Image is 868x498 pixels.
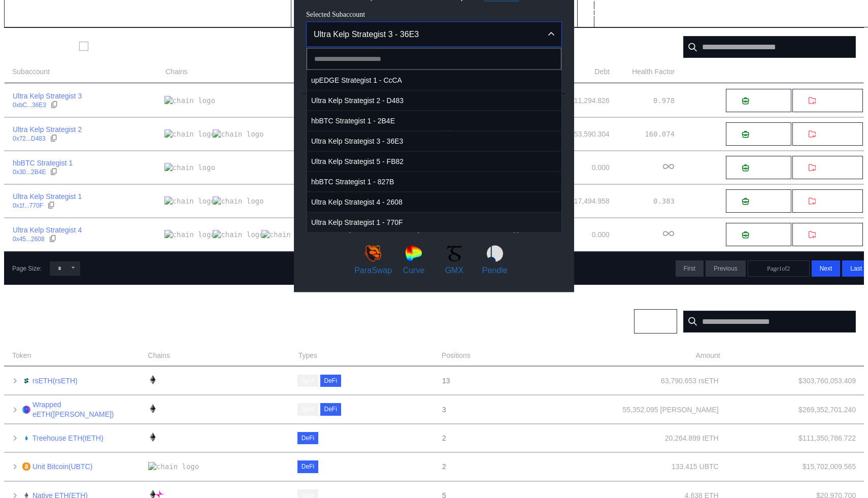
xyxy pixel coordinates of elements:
div: 20,264.899 tETH [665,434,719,443]
span: hbBTC Strategist 1 - 2B4E [307,110,561,131]
img: GMX [446,245,462,261]
div: DeFi [302,463,314,470]
span: Last [850,265,862,272]
a: GMXGMX [436,245,473,275]
span: Previous [714,265,738,272]
span: First [684,265,695,272]
div: Ultra Kelp Strategist 3 - 36E3 [314,29,528,39]
a: rsETH(rsETH) [32,376,78,385]
a: CurveCurve [395,245,432,275]
button: Ultra Kelp Strategist 1 - 770F [307,212,561,233]
div: 63,790.653 rsETH [661,376,719,385]
a: Unit Bitcoin(UBTC) [32,462,92,471]
span: Amount [695,350,720,361]
div: Ultra Kelp Strategist 3 [13,91,82,101]
div: 0x45...2608 [13,236,45,243]
a: Treehouse ETH(tETH) [32,434,104,443]
div: 103,199,320.529 [13,7,105,19]
img: Pendle [487,245,503,261]
span: Debt [594,67,610,77]
div: DeFi [302,435,314,442]
div: Ultra Kelp Strategist 2 [13,125,82,134]
div: USD [109,7,130,19]
span: Deposit [753,164,775,172]
td: 0.000 [545,151,610,184]
span: Page 1 of 2 [767,265,790,273]
div: $ 15,702,009.565 [803,462,856,471]
span: Deposit [753,97,775,105]
button: Ultra Kelp Strategist 3 - 36E3 [307,131,561,151]
span: Withdraw [820,130,847,138]
span: hbBTC Strategist 1 - 827B [307,171,561,192]
div: Spot [302,377,314,384]
img: chain logo [213,129,263,139]
img: Curve [406,245,422,261]
span: Positions [442,350,471,361]
img: chain logo [148,462,199,471]
a: PendlePendle [476,245,514,275]
div: Spot [302,406,314,413]
td: 153,590.304 [545,117,610,151]
div: 0xbC...36E3 [13,102,46,109]
span: Health Factor [632,67,675,77]
a: ParaSwapParaSwap [354,245,392,275]
span: Ultra Kelp Strategist 4 - 2608 [307,191,561,212]
span: Deposit [753,231,775,239]
button: Ultra Kelp Strategist 4 - 2608 [307,192,561,212]
td: 0.383 [610,184,675,218]
img: weETH.png [22,406,30,414]
span: USD Value [821,350,856,361]
button: Ultra Kelp Strategist 2 - D483 [307,90,561,111]
td: 38,517,494.958 [545,184,610,218]
button: Ultra Kelp Strategist 5 - FB82 [307,151,561,172]
label: Show Closed Accounts [92,42,168,51]
div: Page Size: [12,265,42,272]
img: ParaSwap [365,245,381,261]
img: ubtc.jpg [22,462,30,471]
img: chain logo [213,196,263,206]
img: chain logo [261,230,312,239]
button: hbBTC Strategist 1 - 827B [307,172,561,192]
span: Ultra Kelp Strategist 2 - D483 [307,90,561,111]
div: Subaccounts [12,41,71,53]
div: 103,196,707.347 [586,7,678,19]
div: $ 111,350,786.722 [798,434,856,443]
td: 160.074 [610,117,675,151]
span: Deposit [753,130,775,138]
span: GMX [445,265,463,275]
span: Withdraw [820,97,847,105]
img: chain logo [164,163,215,172]
img: chain logo [164,96,215,105]
div: USD [682,7,703,19]
div: 2 [442,462,573,471]
span: Chains [148,350,170,361]
div: 0x1f...770F [13,202,43,209]
button: Close menu [306,21,562,47]
div: Positions [12,316,53,327]
div: DeFi [324,406,337,413]
div: 2 [442,434,573,443]
img: tETH_logo_2_%281%29.png [22,434,30,442]
div: 133.415 UBTC [672,462,719,471]
div: 13 [442,376,573,385]
div: Ultra Kelp Strategist 4 [13,225,82,235]
span: Withdraw [820,197,847,205]
span: Chain [643,318,658,325]
span: Selected Subaccount [306,10,562,18]
button: upEDGE Strategist 1 - CcCA [307,70,561,90]
button: hbBTC Strategist 1 - 2B4E [307,111,561,131]
img: Icon___Dark.png [22,377,30,385]
img: chain logo [148,404,157,413]
img: chain logo [164,129,215,139]
span: Ultra Kelp Strategist 3 - 36E3 [307,130,561,151]
div: Ultra Kelp Strategist 1 [13,192,82,201]
td: 0.000 [545,218,610,251]
div: DeFi [324,377,337,384]
span: Chains [165,67,188,77]
img: chain logo [164,230,215,239]
span: Next [820,265,832,272]
img: chain logo [148,375,157,384]
span: Pendle [482,265,508,275]
div: $ 269,352,701.240 [798,405,856,414]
